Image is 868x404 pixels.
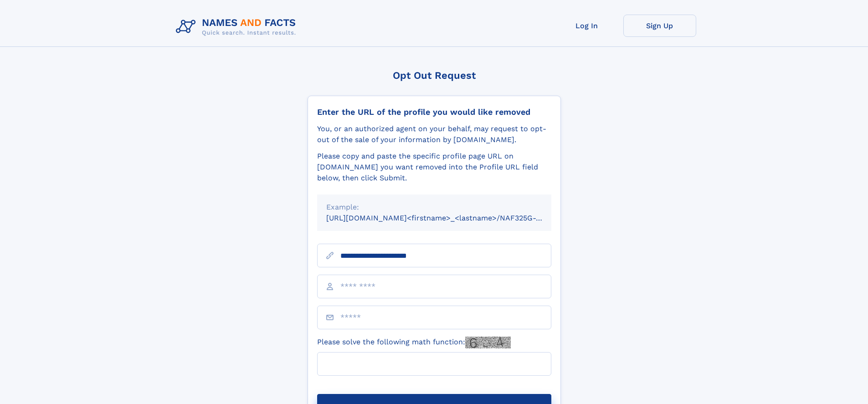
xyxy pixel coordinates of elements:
label: Please solve the following math function: [317,337,511,348]
a: Log In [550,15,623,37]
small: [URL][DOMAIN_NAME]<firstname>_<lastname>/NAF325G-xxxxxxxx [326,214,569,222]
div: You, or an authorized agent on your behalf, may request to opt-out of the sale of your informatio... [317,123,551,145]
div: Example: [326,202,542,213]
div: Opt Out Request [308,70,561,81]
a: Sign Up [623,15,696,37]
div: Enter the URL of the profile you would like removed [317,107,551,117]
img: Logo Names and Facts [172,15,303,39]
div: Please copy and paste the specific profile page URL on [DOMAIN_NAME] you want removed into the Pr... [317,151,551,184]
